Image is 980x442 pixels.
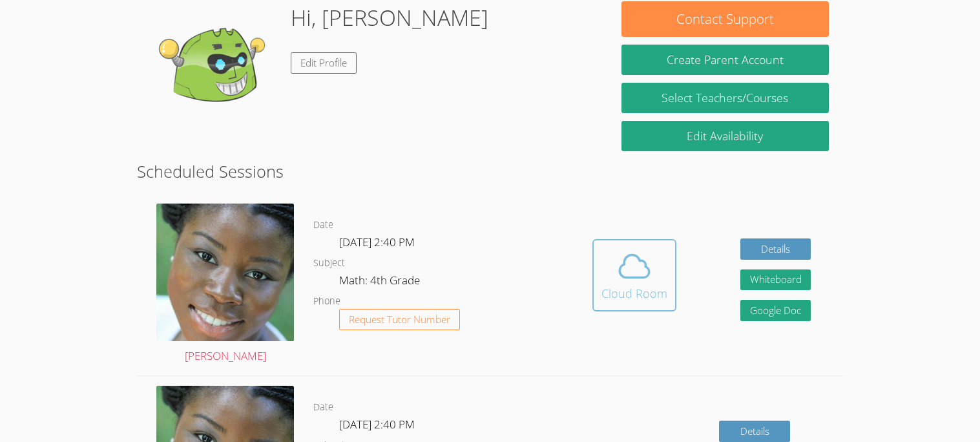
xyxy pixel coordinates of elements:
button: Whiteboard [740,269,811,291]
a: Edit Availability [621,121,828,151]
dd: Math: 4th Grade [339,271,422,293]
dt: Subject [313,255,345,271]
a: Google Doc [740,300,811,321]
button: Create Parent Account [621,45,828,75]
dt: Phone [313,293,340,310]
dt: Date [313,217,333,233]
a: Details [740,238,811,260]
span: [DATE] 2:40 PM [339,235,415,249]
h2: Scheduled Sessions [137,159,842,184]
h1: Hi, [PERSON_NAME] [291,1,488,34]
span: Request Tutor Number [349,315,450,324]
a: Details [719,421,790,442]
a: Select Teachers/Courses [621,83,828,113]
button: Cloud Room [592,239,676,311]
dt: Date [313,399,333,416]
button: Request Tutor Number [339,309,460,330]
img: default.png [151,1,280,131]
div: Cloud Room [601,284,667,302]
img: 1000004422.jpg [156,204,294,341]
button: Contact Support [621,1,828,37]
span: [DATE] 2:40 PM [339,417,415,432]
a: [PERSON_NAME] [156,204,294,366]
a: Edit Profile [291,52,357,74]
